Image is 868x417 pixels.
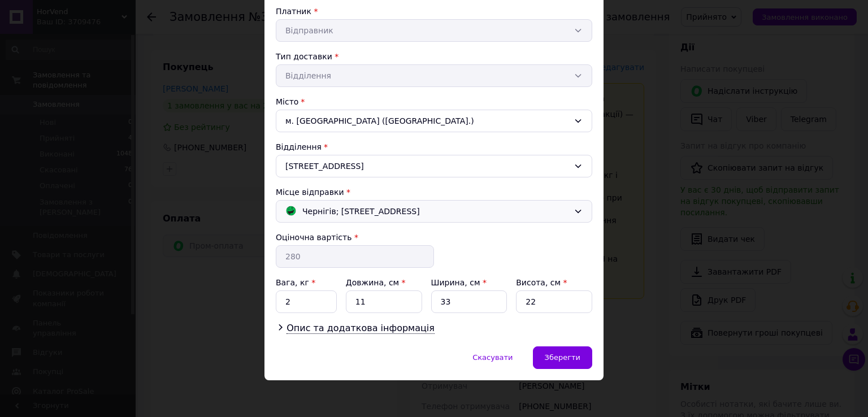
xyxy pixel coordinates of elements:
label: Вага, кг [276,278,315,287]
span: Скасувати [472,353,513,362]
div: Місце відправки [276,186,592,198]
div: Місто [276,96,592,107]
div: [STREET_ADDRESS] [276,155,592,177]
span: Чернігів; [STREET_ADDRESS] [302,205,420,218]
div: м. [GEOGRAPHIC_DATA] ([GEOGRAPHIC_DATA].) [276,110,592,132]
span: Зберегти [545,353,580,362]
div: Платник [276,6,592,17]
span: Опис та додаткова інформація [287,323,435,334]
div: Відділення [276,141,592,153]
label: Висота, см [516,278,567,287]
label: Оціночна вартість [276,233,351,242]
div: Тип доставки [276,51,592,62]
label: Ширина, см [431,278,487,287]
label: Довжина, см [346,278,406,287]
